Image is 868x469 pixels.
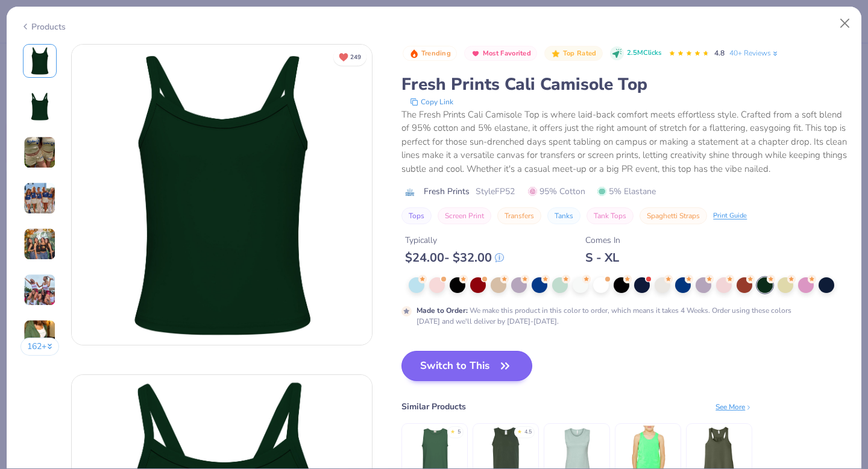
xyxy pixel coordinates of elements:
div: ★ [450,428,455,433]
button: Badge Button [464,46,537,61]
span: 95% Cotton [528,185,585,198]
div: We make this product in this color to order, which means it takes 4 Weeks. Order using these colo... [417,305,794,327]
img: Trending sort [409,49,419,58]
button: Unlike [333,48,366,66]
img: brand logo [401,187,418,197]
span: Style FP52 [476,185,515,198]
div: Print Guide [713,211,747,221]
img: Front [25,46,54,75]
img: Top Rated sort [551,49,561,58]
button: copy to clipboard [406,96,457,108]
button: Badge Button [403,46,457,61]
div: Fresh Prints Cali Camisole Top [401,73,848,96]
div: Products [20,20,66,33]
span: 4.8 [714,48,725,58]
img: User generated content [24,136,56,169]
div: 5 [458,428,461,436]
button: Transfers [497,207,541,224]
span: 5% Elastane [597,185,656,198]
div: $ 24.00 - $ 32.00 [405,250,504,265]
div: The Fresh Prints Cali Camisole Top is where laid-back comfort meets effortless style. Crafted fro... [401,108,848,176]
img: User generated content [24,182,56,215]
button: Tank Tops [587,207,634,224]
button: Screen Print [438,207,491,224]
span: 2.5M Clicks [627,48,661,58]
div: S - XL [585,250,620,265]
div: ★ [517,428,522,433]
button: Switch to This [401,351,532,381]
span: Most Favorited [483,50,531,57]
a: 40+ Reviews [729,48,779,58]
div: See More [715,401,752,412]
button: 162+ [20,338,60,356]
img: User generated content [24,228,56,260]
span: Fresh Prints [424,185,470,198]
div: 4.5 [524,428,532,436]
button: Spaghetti Straps [640,207,707,224]
button: Close [834,12,857,35]
strong: Made to Order : [417,306,468,315]
img: Front [72,45,372,345]
img: Most Favorited sort [471,49,480,58]
button: Badge Button [544,46,602,61]
button: Tops [401,207,432,224]
span: Trending [421,50,451,57]
div: Comes In [585,234,620,247]
div: Similar Products [401,400,466,413]
img: Back [25,92,54,121]
span: 249 [350,54,361,60]
div: 4.8 Stars [668,44,709,63]
span: Top Rated [563,50,597,57]
div: Typically [405,234,504,247]
button: Tanks [547,207,580,224]
img: User generated content [24,319,56,352]
img: User generated content [24,274,56,306]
